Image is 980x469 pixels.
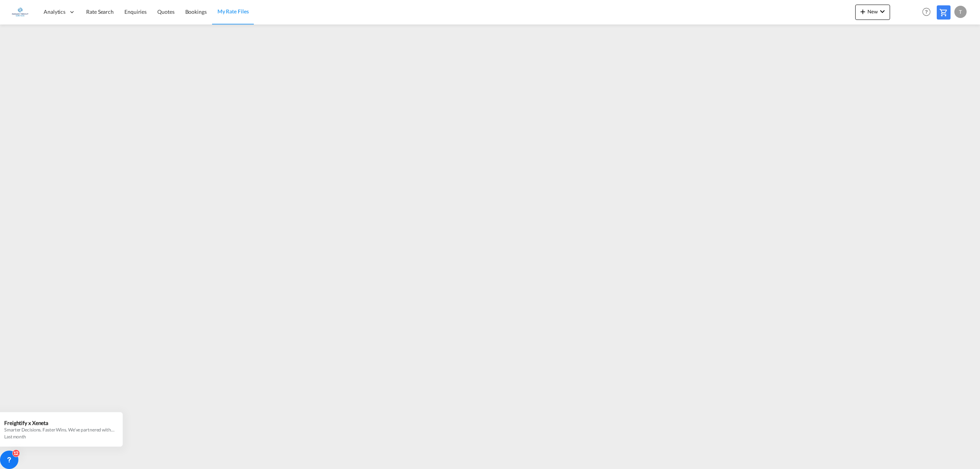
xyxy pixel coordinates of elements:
[157,8,174,15] span: Quotes
[124,8,147,15] span: Enquiries
[954,6,967,18] div: T
[217,8,249,15] span: My Rate Files
[920,5,937,19] div: Help
[86,8,114,15] span: Rate Search
[855,5,890,20] button: icon-plus 400-fgNewicon-chevron-down
[11,3,29,21] img: 6a2c35f0b7c411ef99d84d375d6e7407.jpg
[185,8,207,15] span: Bookings
[858,7,867,16] md-icon: icon-plus 400-fg
[858,8,887,15] span: New
[920,5,933,18] span: Help
[44,8,65,16] span: Analytics
[878,7,887,16] md-icon: icon-chevron-down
